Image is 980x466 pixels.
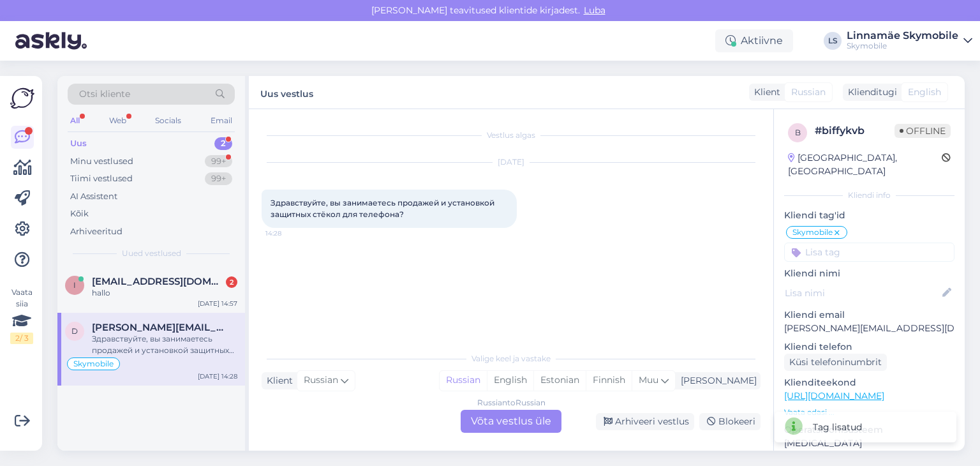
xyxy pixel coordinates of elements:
[92,333,237,356] div: Здравствуйте, вы занимаетесь продажей и установкой защитных стёкол для телефона?
[795,128,801,137] span: b
[79,87,130,101] span: Otsi kliente
[784,376,954,389] p: Klienditeekond
[226,276,237,288] div: 2
[122,248,181,259] span: Uued vestlused
[813,421,862,434] div: Tag lisatud
[784,322,954,335] p: [PERSON_NAME][EMAIL_ADDRESS][DOMAIN_NAME]
[260,84,313,101] label: Uus vestlus
[784,340,954,354] p: Kliendi telefon
[70,155,133,168] div: Minu vestlused
[784,390,884,402] a: [URL][DOMAIN_NAME]
[784,267,954,280] p: Kliendi nimi
[586,371,632,390] div: Finnish
[262,130,761,141] div: Vestlus algas
[10,86,34,110] img: Askly Logo
[847,31,958,41] div: Linnamäe Skymobile
[791,86,826,99] span: Russian
[784,190,954,201] div: Kliendi info
[788,151,942,178] div: [GEOGRAPHIC_DATA], [GEOGRAPHIC_DATA]
[784,209,954,222] p: Kliendi tag'id
[440,371,487,390] div: Russian
[639,374,658,386] span: Muu
[596,413,694,430] div: Arhiveeri vestlus
[533,371,586,390] div: Estonian
[92,322,225,333] span: daniil.jurov@gmail.com
[784,308,954,322] p: Kliendi email
[70,137,87,150] div: Uus
[198,372,237,381] div: [DATE] 14:28
[843,86,897,99] div: Klienditugi
[785,286,940,300] input: Lisa nimi
[92,287,237,299] div: hallo
[676,374,757,387] div: [PERSON_NAME]
[10,333,33,344] div: 2 / 3
[152,112,184,129] div: Socials
[262,374,293,387] div: Klient
[70,225,122,238] div: Arhiveeritud
[749,86,780,99] div: Klient
[271,198,496,219] span: Здравствуйте, вы занимаетесь продажей и установкой защитных стёкол для телефона?
[580,4,609,16] span: Luba
[824,32,842,50] div: LS
[715,29,793,52] div: Aktiivne
[784,354,887,371] div: Küsi telefoninumbrit
[73,280,76,290] span: i
[107,112,129,129] div: Web
[792,229,833,236] span: Skymobile
[70,190,117,203] div: AI Assistent
[461,410,561,433] div: Võta vestlus üle
[92,276,225,287] span: ilmar.poobus@outlook.com
[198,299,237,308] div: [DATE] 14:57
[70,172,133,185] div: Tiimi vestlused
[262,353,761,365] div: Valige keel ja vastake
[847,31,972,51] a: Linnamäe SkymobileSkymobile
[71,326,78,336] span: d
[10,287,33,344] div: Vaata siia
[205,172,232,185] div: 99+
[477,397,546,409] div: Russian to Russian
[699,413,761,430] div: Blokeeri
[205,155,232,168] div: 99+
[487,371,533,390] div: English
[70,207,89,220] div: Kõik
[265,229,313,238] span: 14:28
[908,86,941,99] span: English
[262,156,761,168] div: [DATE]
[73,360,114,368] span: Skymobile
[895,124,951,138] span: Offline
[208,112,235,129] div: Email
[68,112,82,129] div: All
[214,137,232,150] div: 2
[847,41,958,51] div: Skymobile
[304,373,338,387] span: Russian
[784,243,954,262] input: Lisa tag
[815,123,895,139] div: # biffykvb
